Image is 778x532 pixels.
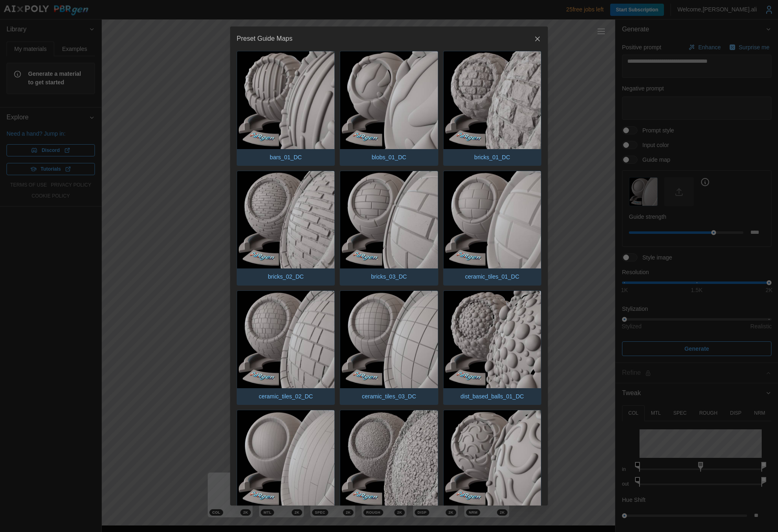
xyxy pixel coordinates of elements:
p: bricks_03_DC [367,268,411,285]
p: bricks_02_DC [264,268,308,285]
img: ceramic_tiles_01_DC.png [444,171,541,268]
img: ceramic_tiles_02_DC.png [237,291,334,388]
button: ceramic_tiles_03_DC.pngceramic_tiles_03_DC [340,290,438,405]
button: macaroni_01_DC.pngmacaroni_01_DC [443,410,541,525]
p: ceramic_tiles_01_DC [461,268,523,285]
img: blobs_01_DC.png [340,51,437,149]
img: floor_planks_01_DC.png [237,410,334,508]
img: ceramic_tiles_03_DC.png [340,291,437,388]
button: gravel_01_DC.pnggravel_01_DC [340,410,438,525]
button: bricks_02_DC.pngbricks_02_DC [237,171,335,286]
p: ceramic_tiles_03_DC [358,388,420,404]
img: dist_based_balls_01_DC.png [444,291,541,388]
button: bricks_01_DC.pngbricks_01_DC [443,51,541,166]
button: bricks_03_DC.pngbricks_03_DC [340,171,438,286]
img: bricks_01_DC.png [444,51,541,149]
p: blobs_01_DC [368,149,411,165]
button: ceramic_tiles_01_DC.pngceramic_tiles_01_DC [443,171,541,286]
button: blobs_01_DC.pngblobs_01_DC [340,51,438,166]
p: dist_based_balls_01_DC [456,388,528,404]
img: bricks_03_DC.png [340,171,437,268]
button: dist_based_balls_01_DC.pngdist_based_balls_01_DC [443,290,541,405]
p: bricks_01_DC [470,149,514,165]
button: bars_01_DC.pngbars_01_DC [237,51,335,166]
p: ceramic_tiles_02_DC [255,388,317,404]
img: macaroni_01_DC.png [444,410,541,508]
h2: Preset Guide Maps [237,35,292,42]
button: ceramic_tiles_02_DC.pngceramic_tiles_02_DC [237,290,335,405]
img: bricks_02_DC.png [237,171,334,268]
button: floor_planks_01_DC.pngfloor_planks_01_DC [237,410,335,525]
img: gravel_01_DC.png [340,410,437,508]
img: bars_01_DC.png [237,51,334,149]
p: bars_01_DC [266,149,306,165]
